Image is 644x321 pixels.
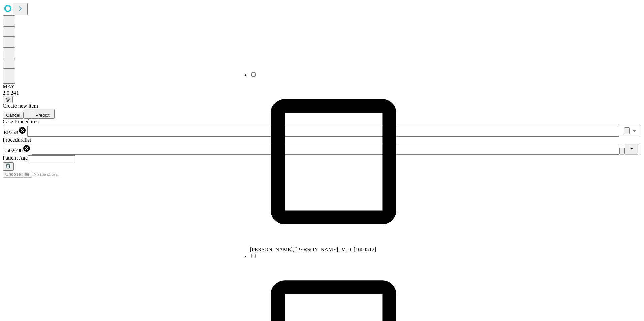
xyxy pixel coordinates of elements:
button: @ [3,96,13,103]
button: Open [630,126,639,136]
div: EP258 [4,126,26,136]
span: [PERSON_NAME], [PERSON_NAME], M.D. [1000512] [250,247,376,252]
span: Proceduralist [3,137,31,143]
button: Predict [24,109,55,119]
span: Create new item [3,103,38,109]
button: Close [625,144,638,155]
button: Clear [624,127,630,134]
span: Predict [35,113,49,118]
span: 1502690 [4,148,23,153]
div: 1502690 [4,144,31,154]
div: MAY [3,84,641,90]
button: Clear [619,148,625,155]
button: Cancel [3,112,24,119]
span: Scheduled Procedure [3,119,38,124]
div: 2.0.241 [3,90,641,96]
span: EP258 [4,130,18,135]
span: Cancel [6,113,20,118]
span: Patient Age [3,155,28,161]
span: @ [5,97,10,102]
